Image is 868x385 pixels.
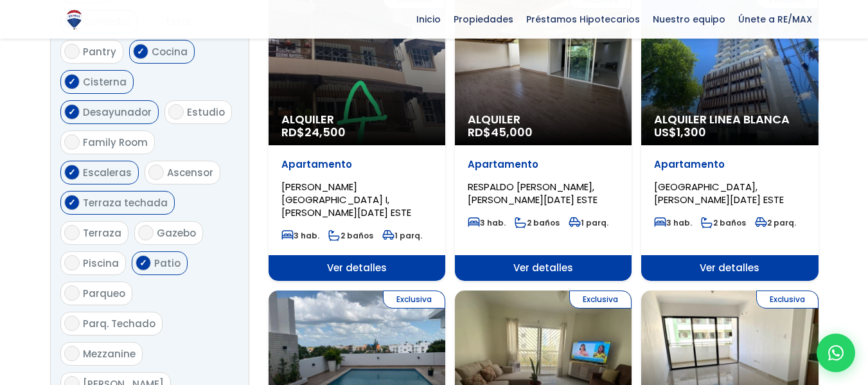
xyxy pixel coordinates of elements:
[83,136,148,149] span: Family Room
[654,124,706,140] span: US$
[63,8,85,31] img: Logo de REMAX
[83,105,152,119] span: Desayunador
[83,256,119,270] span: Piscina
[154,256,181,270] span: Patio
[136,255,151,271] input: Patio
[328,230,373,241] span: 2 baños
[281,124,346,140] span: RD$
[269,255,445,281] span: Ver detalles
[64,44,80,59] input: Pantry
[641,255,818,281] span: Ver detalles
[281,113,432,126] span: Alquiler
[515,217,560,228] span: 2 baños
[64,255,80,271] input: Piscina
[569,291,632,309] span: Exclusiva
[187,105,225,119] span: Estudio
[83,287,125,300] span: Parqueo
[168,104,184,120] input: Estudio
[468,180,598,206] span: RESPALDO [PERSON_NAME], [PERSON_NAME][DATE] ESTE
[410,10,447,29] span: Inicio
[64,316,80,331] input: Parq. Techado
[756,291,819,309] span: Exclusiva
[83,317,155,330] span: Parq. Techado
[701,217,746,228] span: 2 baños
[157,226,196,240] span: Gazebo
[138,225,154,240] input: Gazebo
[64,104,80,120] input: Desayunador
[382,230,422,241] span: 1 parq.
[152,45,188,58] span: Cocina
[281,158,432,171] p: Apartamento
[654,180,784,206] span: [GEOGRAPHIC_DATA], [PERSON_NAME][DATE] ESTE
[755,217,796,228] span: 2 parq.
[654,217,692,228] span: 3 hab.
[468,217,506,228] span: 3 hab.
[646,10,732,29] span: Nuestro equipo
[83,196,168,210] span: Terraza techada
[83,45,116,58] span: Pantry
[64,165,80,180] input: Escaleras
[520,10,646,29] span: Préstamos Hipotecarios
[447,10,520,29] span: Propiedades
[83,226,121,240] span: Terraza
[64,225,80,240] input: Terraza
[148,165,164,180] input: Ascensor
[64,134,80,150] input: Family Room
[83,166,132,179] span: Escaleras
[468,113,619,126] span: Alquiler
[133,44,148,59] input: Cocina
[281,180,411,219] span: [PERSON_NAME][GEOGRAPHIC_DATA] I, [PERSON_NAME][DATE] ESTE
[64,285,80,301] input: Parqueo
[305,124,346,140] span: 24,500
[468,158,619,171] p: Apartamento
[83,347,136,361] span: Mezzanine
[569,217,608,228] span: 1 parq.
[654,158,805,171] p: Apartamento
[167,166,213,179] span: Ascensor
[455,255,632,281] span: Ver detalles
[654,113,805,126] span: Alquiler Linea Blanca
[281,230,319,241] span: 3 hab.
[64,195,80,210] input: Terraza techada
[491,124,533,140] span: 45,000
[64,346,80,361] input: Mezzanine
[83,75,127,89] span: Cisterna
[64,74,80,89] input: Cisterna
[732,10,819,29] span: Únete a RE/MAX
[677,124,706,140] span: 1,300
[468,124,533,140] span: RD$
[383,291,445,309] span: Exclusiva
